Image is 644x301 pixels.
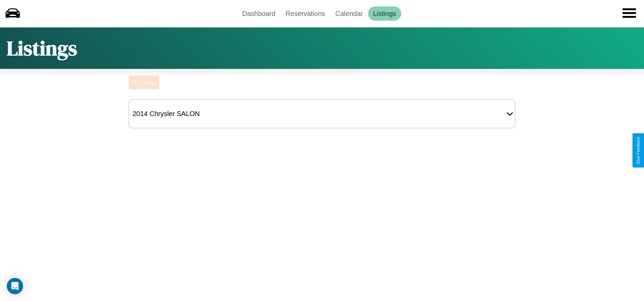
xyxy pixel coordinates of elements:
h1: Listings [7,34,77,62]
button: Listing [129,76,159,89]
div: Give Feedback [636,137,641,164]
a: Listings [368,6,401,21]
a: Calendar [330,6,368,21]
a: Dashboard [237,6,280,21]
div: 2014 Chrysler SALON [129,107,203,121]
a: Reservations [280,6,330,21]
div: Listing [141,80,156,86]
div: Open Intercom Messenger [7,278,23,294]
